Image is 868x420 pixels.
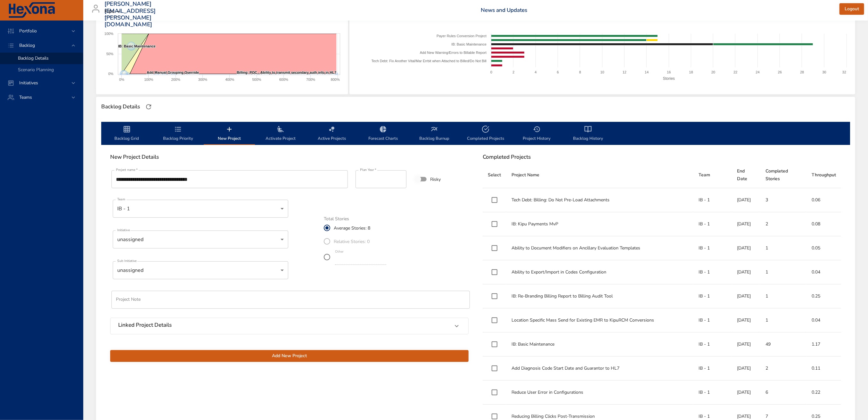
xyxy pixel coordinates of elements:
text: 800% [331,78,340,81]
td: [DATE] [732,332,760,357]
text: 28 [800,70,804,74]
text: Billing: POC - Ability to transmit secondary auth info in HL7 [237,71,336,74]
td: Ability to Document Modifiers on Ancillary Evaluation Templates [506,236,693,260]
text: 4 [535,70,537,74]
td: IB - 1 [693,212,732,236]
text: IB: Basic Maintenance [452,42,487,46]
text: 18 [689,70,693,74]
text: 0% [108,72,113,76]
td: 3 [761,188,807,212]
span: Relative Stories: 0 [334,238,370,245]
span: Add New Project [115,352,463,360]
text: 24 [756,70,760,74]
button: Logout [839,3,864,15]
text: 8 [579,70,581,74]
td: 1 [761,260,807,284]
span: Forecast Charts [361,125,405,142]
span: Project History [515,125,559,142]
td: IB: Basic Maintenance [506,332,693,357]
button: Add New Project [110,350,469,362]
div: IB - 1 [113,200,288,218]
text: 26 [778,70,782,74]
button: Refresh Page [144,102,153,112]
img: Hexona [8,2,56,18]
h6: Linked Project Details [118,322,172,328]
td: [DATE] [732,308,760,332]
h6: New Project Details [110,154,469,160]
text: 32 [842,70,846,74]
td: Reduce User Error in Configurations [506,381,693,405]
td: IB - 1 [693,236,732,260]
th: End Date [732,162,760,188]
text: 100% [104,32,113,36]
td: IB: Kipu Payments MvP [506,212,693,236]
div: unassigned [113,261,288,279]
legend: Total Stories [324,217,349,221]
td: [DATE] [732,357,760,381]
text: IB: Basic Maintenance [118,44,156,48]
span: Active Projects [310,125,354,142]
text: 400% [225,78,234,81]
div: backlog-tab [101,122,850,145]
td: 1.17 [807,332,841,357]
text: 600% [279,78,288,81]
text: Stories [663,76,675,81]
text: 6 [557,70,559,74]
h3: [PERSON_NAME][EMAIL_ADDRESS][PERSON_NAME][DOMAIN_NAME] [104,1,156,28]
td: IB: Re-Branding Billing Report to Billing Audit Tool [506,284,693,308]
td: [DATE] [732,284,760,308]
td: 0.05 [807,236,841,260]
span: Scenario Planning [18,67,54,73]
td: 1 [761,284,807,308]
text: 200% [171,78,180,81]
input: Other [335,255,386,265]
span: Logout [845,5,859,13]
td: 0.11 [807,357,841,381]
th: Team [693,162,732,188]
td: 0.22 [807,381,841,405]
span: Portfolio [14,28,42,34]
text: Add New Warning/Errors to Billable Report [420,51,487,55]
text: 0 [490,70,492,74]
text: 700% [306,78,315,81]
text: 20 [711,70,715,74]
span: Backlog Priority [156,125,200,142]
td: [DATE] [732,236,760,260]
td: 0.06 [807,188,841,212]
td: 1 [761,308,807,332]
div: total_stories [324,221,393,266]
span: Teams [14,94,37,100]
td: Add Diagnosis Code Start Date and Guarantor to HL7 [506,357,693,381]
span: Backlog Burnup [413,125,456,142]
span: Activate Project [259,125,302,142]
td: IB - 1 [693,260,732,284]
span: Risky [430,176,441,183]
text: 12 [623,70,626,74]
div: unassigned [113,231,288,248]
text: 14 [645,70,649,74]
text: Add Manual Grouping Override [147,71,199,74]
td: Ability to Export/Import in Codes Configuration [506,260,693,284]
h6: Completed Projects [483,154,841,160]
th: Project Name [506,162,693,188]
span: New Project [208,125,251,142]
text: 0% [119,78,124,81]
label: Other [335,250,344,254]
text: 30 [823,70,826,74]
text: Payer Rules Conversion Project [437,34,487,38]
span: Backlog History [566,125,610,142]
div: Linked Project Details [111,318,468,334]
td: 0.08 [807,212,841,236]
th: Completed Stories [761,162,807,188]
td: 0.25 [807,284,841,308]
td: IB - 1 [693,332,732,357]
td: IB - 1 [693,284,732,308]
text: 300% [198,78,207,81]
td: 0.04 [807,260,841,284]
td: [DATE] [732,260,760,284]
td: IB - 1 [693,357,732,381]
span: Completed Projects [464,125,507,142]
td: [DATE] [732,188,760,212]
text: 100% [144,78,153,81]
span: Average Stories: 8 [334,225,370,231]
